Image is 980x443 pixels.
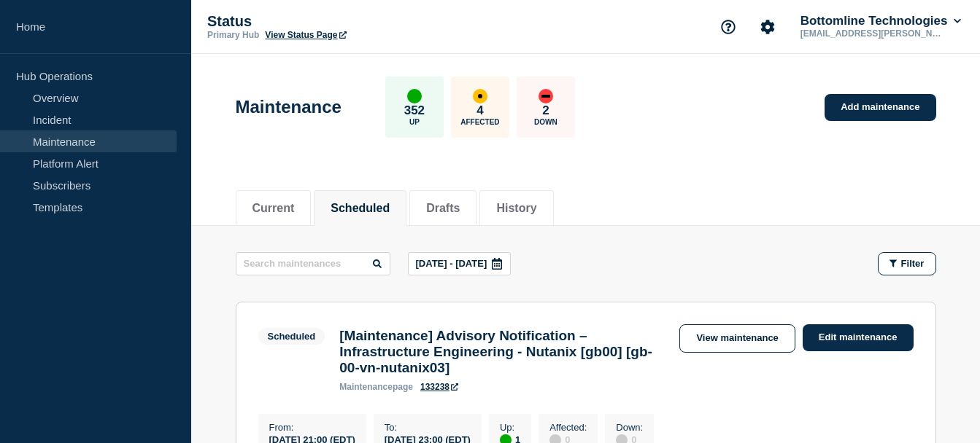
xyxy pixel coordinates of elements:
a: 133238 [420,382,458,392]
p: Affected : [549,422,587,433]
a: View Status Page [265,30,346,40]
button: Filter [878,252,936,275]
p: Down : [616,422,643,433]
p: 352 [404,103,425,118]
p: page [339,382,413,392]
div: Scheduled [268,331,316,342]
p: Down [534,118,557,126]
p: Up [409,118,420,126]
button: History [496,202,536,215]
a: Add maintenance [825,94,935,121]
button: Support [713,12,744,42]
p: [EMAIL_ADDRESS][PERSON_NAME][DOMAIN_NAME] [798,28,949,39]
input: Search maintenances [236,252,390,275]
div: affected [473,89,487,103]
p: Affected [460,118,499,126]
span: Filter [901,258,925,269]
button: Account settings [752,12,783,42]
p: Primary Hub [207,30,259,40]
button: Current [252,202,295,215]
span: maintenance [339,382,393,392]
button: Bottomline Technologies [798,14,964,28]
div: up [407,89,422,103]
button: [DATE] - [DATE] [408,252,512,275]
button: Drafts [426,202,460,215]
p: To : [385,422,471,433]
p: [DATE] - [DATE] [416,258,487,269]
p: 4 [477,103,483,118]
p: 2 [542,103,549,118]
a: Edit maintenance [803,324,914,351]
h1: Maintenance [236,97,342,117]
p: Status [207,13,499,30]
p: Up : [500,422,520,433]
h3: [Maintenance] Advisory Notification – Infrastructure Engineering - Nutanix [gb00] [gb-00-vn-nutan... [339,328,665,376]
a: View maintenance [679,324,795,353]
p: From : [269,422,355,433]
div: down [539,89,553,103]
button: Scheduled [331,202,390,215]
